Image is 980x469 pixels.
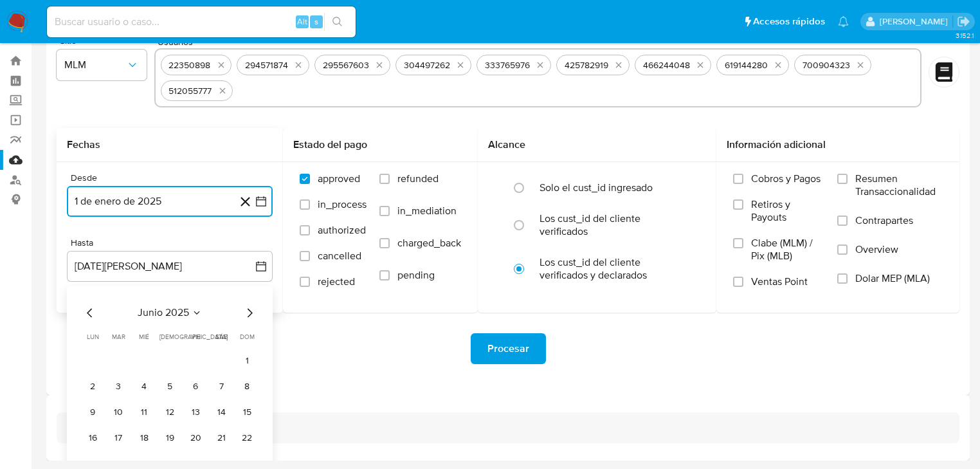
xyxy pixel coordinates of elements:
span: Alt [297,15,307,28]
button: search-icon [324,13,350,31]
input: Buscar usuario o caso... [47,14,356,30]
a: Salir [957,15,970,28]
p: michelleangelica.rodriguez@mercadolibre.com.mx [880,15,952,28]
a: Notificaciones [838,16,849,27]
span: s [314,15,318,28]
span: 3.152.1 [956,30,974,41]
span: Accesos rápidos [753,15,825,28]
